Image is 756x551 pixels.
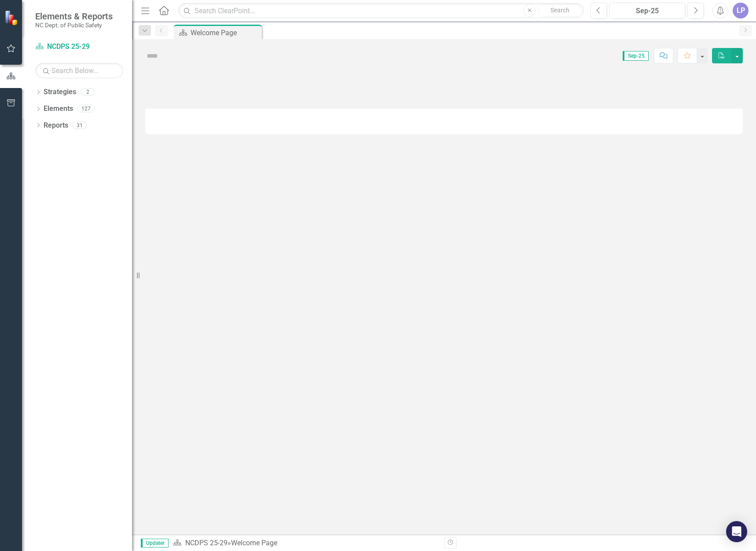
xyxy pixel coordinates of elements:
[73,121,87,129] div: 31
[613,6,682,16] div: Sep-25
[44,104,73,114] a: Elements
[77,105,95,113] div: 127
[550,7,569,14] span: Search
[726,521,747,542] div: Open Intercom Messenger
[733,3,749,18] button: LP
[44,121,68,131] a: Reports
[4,10,20,26] img: ClearPoint Strategy
[44,87,76,97] a: Strategies
[173,538,437,548] div: »
[35,63,123,78] input: Search Below...
[609,3,685,18] button: Sep-25
[185,539,228,547] a: NCDPS 25-29
[145,49,159,63] img: Not Defined
[191,27,260,38] div: Welcome Page
[623,51,649,61] span: Sep-25
[35,11,113,22] span: Elements & Reports
[538,4,582,17] button: Search
[178,3,584,18] input: Search ClearPoint...
[81,88,95,96] div: 2
[35,22,113,29] small: NC Dept. of Public Safety
[231,539,277,547] div: Welcome Page
[35,42,123,52] a: NCDPS 25-29
[141,539,169,547] span: Updater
